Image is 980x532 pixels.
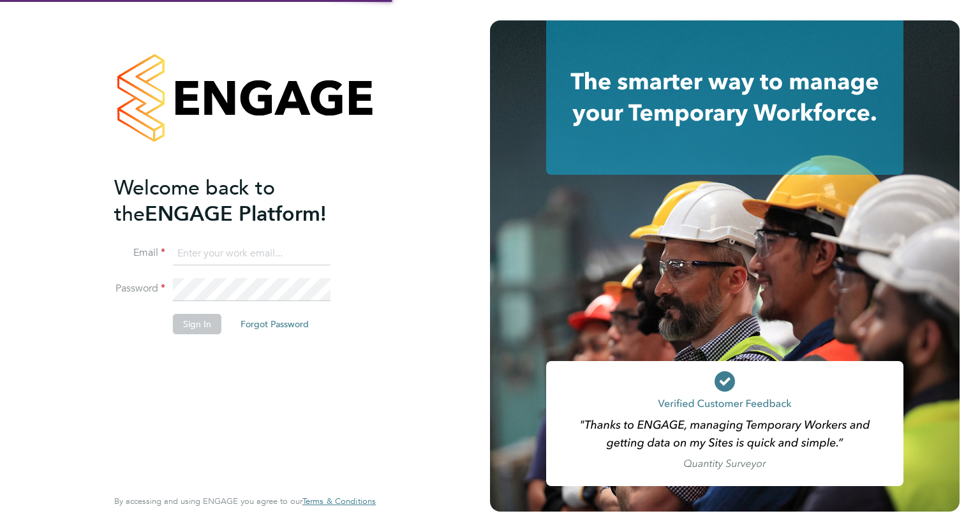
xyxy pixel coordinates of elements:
label: Password [114,282,165,295]
a: Terms & Conditions [302,496,376,506]
button: Sign In [173,314,221,334]
label: Email [114,246,165,260]
span: Welcome back to the [114,175,275,226]
span: By accessing and using ENGAGE you agree to our [114,496,376,506]
span: Terms & Conditions [302,496,376,506]
input: Enter your work email... [173,242,330,265]
h2: ENGAGE Platform! [114,175,363,227]
button: Forgot Password [230,314,319,334]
